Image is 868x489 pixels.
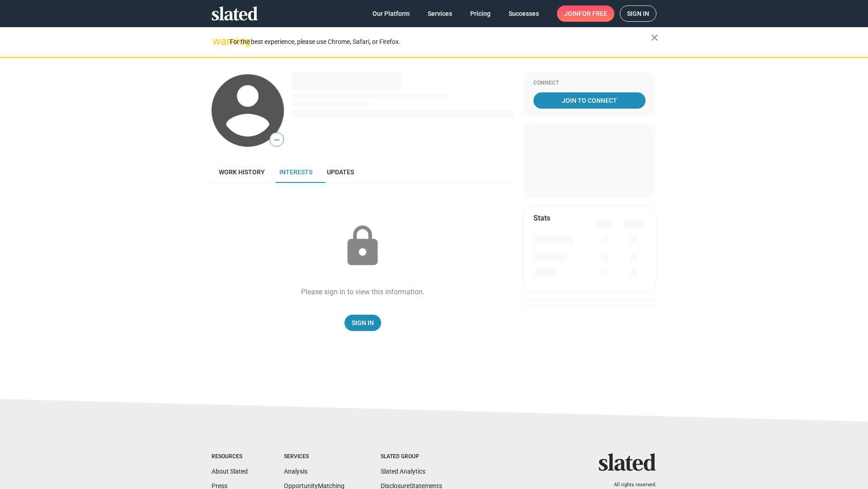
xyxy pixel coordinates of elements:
[212,453,248,460] div: Resources
[533,92,646,109] a: Join To Connect
[327,168,354,176] span: Updates
[620,5,656,22] a: Sign in
[381,468,425,475] a: Slated Analytics
[627,6,649,21] span: Sign in
[509,5,539,22] span: Successes
[320,161,361,183] a: Updates
[284,453,344,460] div: Services
[535,92,644,109] span: Join To Connect
[579,5,607,22] span: for free
[352,315,374,331] span: Sign In
[340,224,385,269] mat-icon: lock
[301,287,425,297] div: Please sign in to view this information.
[284,468,307,475] a: Analysis
[381,453,442,460] div: Slated Group
[219,168,265,176] span: Work history
[470,5,491,22] span: Pricing
[533,213,550,223] mat-card-title: Stats
[428,5,452,22] span: Services
[344,315,381,331] a: Sign In
[270,134,283,146] span: —
[420,5,459,22] a: Services
[212,468,248,475] a: About Slated
[230,36,651,48] div: For the best experience, please use Chrome, Safari, or Firefox.
[279,168,312,176] span: Interests
[533,80,646,87] div: Connect
[557,5,614,22] a: Joinfor free
[564,5,607,22] span: Join
[501,5,546,22] a: Successes
[649,32,660,43] mat-icon: close
[272,161,320,183] a: Interests
[463,5,498,22] a: Pricing
[212,161,272,183] a: Work history
[365,5,417,22] a: Our Platform
[212,36,223,47] mat-icon: warning
[373,5,410,22] span: Our Platform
